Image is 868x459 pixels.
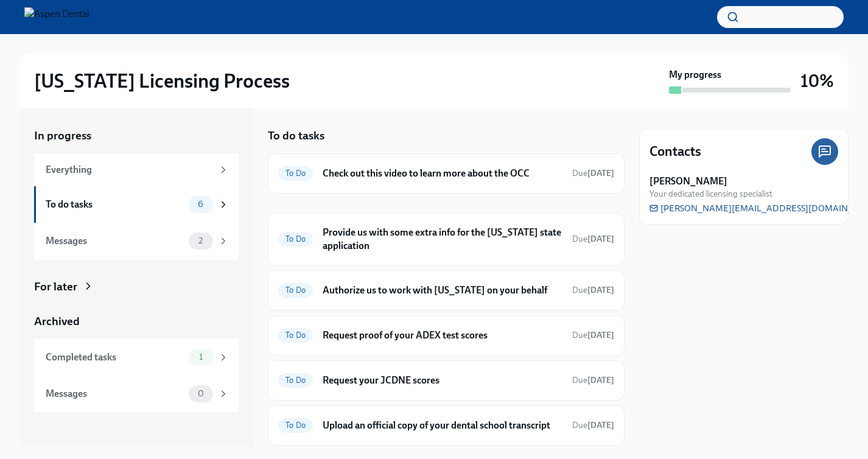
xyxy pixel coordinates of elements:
[191,200,211,209] span: 6
[649,142,701,161] h4: Contacts
[587,420,614,430] strong: [DATE]
[572,374,614,386] span: August 14th, 2025 10:00
[278,223,614,255] a: To DoProvide us with some extra info for the [US_STATE] state applicationDue[DATE]
[46,163,213,177] div: Everything
[278,416,614,435] a: To DoUpload an official copy of your dental school transcriptDue[DATE]
[278,376,313,385] span: To Do
[34,279,239,295] a: For later
[278,164,614,183] a: To DoCheck out this video to learn more about the OCCDue[DATE]
[46,234,184,248] div: Messages
[572,234,614,244] span: Due
[587,375,614,385] strong: [DATE]
[278,286,313,295] span: To Do
[34,69,290,93] h2: [US_STATE] Licensing Process
[649,188,772,200] span: Your dedicated licensing specialist
[34,279,77,295] div: For later
[278,331,313,340] span: To Do
[34,128,239,144] a: In progress
[46,198,184,211] div: To do tasks
[323,374,562,387] h6: Request your JCDNE scores
[24,7,89,27] img: Aspen Dental
[572,329,614,341] span: August 14th, 2025 10:00
[34,186,239,223] a: To do tasks6
[278,421,313,430] span: To Do
[278,281,614,300] a: To DoAuthorize us to work with [US_STATE] on your behalfDue[DATE]
[34,223,239,259] a: Messages2
[572,167,614,179] span: August 17th, 2025 13:00
[34,314,239,329] a: Archived
[34,153,239,186] a: Everything
[34,376,239,412] a: Messages0
[572,419,614,431] span: September 6th, 2025 10:00
[323,226,562,253] h6: Provide us with some extra info for the [US_STATE] state application
[587,168,614,178] strong: [DATE]
[323,284,562,297] h6: Authorize us to work with [US_STATE] on your behalf
[278,234,313,244] span: To Do
[572,330,614,340] span: Due
[323,329,562,342] h6: Request proof of your ADEX test scores
[572,420,614,430] span: Due
[323,167,562,180] h6: Check out this video to learn more about the OCC
[587,234,614,244] strong: [DATE]
[191,236,210,245] span: 2
[587,285,614,295] strong: [DATE]
[191,389,211,398] span: 0
[800,70,834,92] h3: 10%
[649,175,727,188] strong: [PERSON_NAME]
[192,352,210,362] span: 1
[572,168,614,178] span: Due
[323,419,562,432] h6: Upload an official copy of your dental school transcript
[278,169,313,178] span: To Do
[572,285,614,295] span: Due
[268,128,324,144] h5: To do tasks
[46,351,184,364] div: Completed tasks
[278,326,614,345] a: To DoRequest proof of your ADEX test scoresDue[DATE]
[46,387,184,401] div: Messages
[572,284,614,296] span: August 23rd, 2025 10:00
[572,375,614,385] span: Due
[34,339,239,376] a: Completed tasks1
[587,330,614,340] strong: [DATE]
[278,371,614,390] a: To DoRequest your JCDNE scoresDue[DATE]
[669,68,721,82] strong: My progress
[572,233,614,245] span: August 14th, 2025 10:00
